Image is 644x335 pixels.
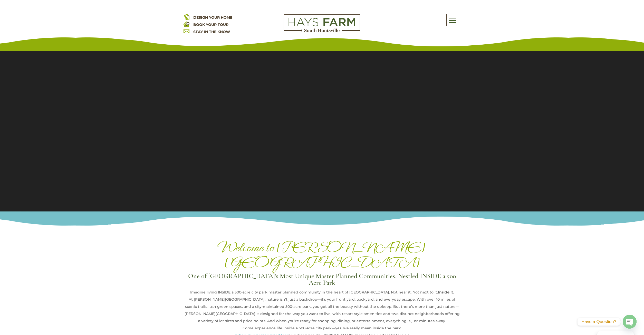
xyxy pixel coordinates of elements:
[193,22,228,27] a: BOOK YOUR TOUR
[587,5,631,13] a: Get More Details
[13,6,584,11] p: Rates as low as 5.75%* with our preferred lender
[284,14,360,32] img: Logo
[184,21,189,27] img: book your home tour
[184,240,461,273] h1: Welcome to [PERSON_NAME][GEOGRAPHIC_DATA]
[284,29,360,33] a: hays farm homes huntsville development
[184,296,461,324] div: At [PERSON_NAME][GEOGRAPHIC_DATA], nature isn’t just a backdrop—it’s your front yard, backyard, a...
[438,290,453,295] strong: Inside it
[184,289,461,296] div: Imagine living INSIDE a 500-acre city park master planned community in the heart of [GEOGRAPHIC_D...
[184,324,461,332] div: Come experience life inside a 500-acre city park—yes, we really mean inside the park.
[184,273,461,289] h3: One of [GEOGRAPHIC_DATA]’s Most Unique Master Planned Communities, Nestled INSIDE a 500 Acre Park
[193,29,230,34] a: STAY IN THE KNOW
[634,1,641,9] span: X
